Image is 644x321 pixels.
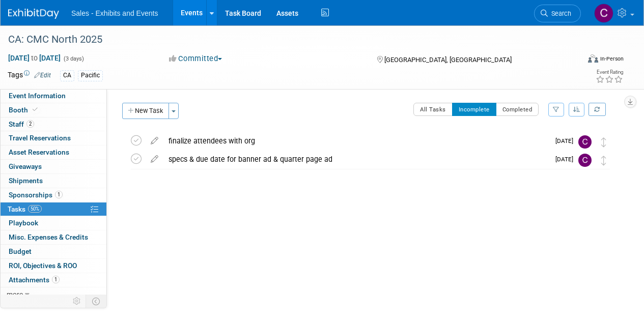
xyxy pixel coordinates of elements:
[63,55,84,62] span: (3 days)
[589,103,606,116] a: Refresh
[33,107,38,112] i: Booth reservation complete
[600,55,624,63] div: In-Person
[7,290,23,298] span: more
[163,151,549,168] div: specs & due date for banner ad & quarter page ad
[8,205,42,213] span: Tasks
[555,137,578,144] span: [DATE]
[9,148,69,156] span: Asset Reservations
[384,56,512,64] span: [GEOGRAPHIC_DATA], [GEOGRAPHIC_DATA]
[1,202,106,216] a: Tasks50%
[26,120,34,128] span: 2
[60,70,74,81] div: CA
[1,131,106,145] a: Travel Reservations
[8,9,59,19] img: ExhibitDay
[548,10,571,17] span: Search
[1,145,106,159] a: Asset Reservations
[1,273,106,287] a: Attachments1
[122,103,169,119] button: New Task
[1,103,106,117] a: Booth
[86,295,107,308] td: Toggle Event Tabs
[52,276,60,283] span: 1
[1,259,106,273] a: ROI, Objectives & ROO
[28,205,42,213] span: 50%
[9,134,71,142] span: Travel Reservations
[78,70,103,81] div: Pacific
[1,89,106,103] a: Event Information
[34,72,51,79] a: Edit
[1,174,106,188] a: Shipments
[9,276,60,284] span: Attachments
[1,160,106,173] a: Giveaways
[1,216,106,230] a: Playbook
[413,103,453,116] button: All Tasks
[146,155,163,164] a: edit
[9,233,88,241] span: Misc. Expenses & Credits
[534,53,624,68] div: Event Format
[9,120,34,128] span: Staff
[9,162,42,170] span: Giveaways
[578,154,592,167] img: Christine Lurz
[9,191,63,199] span: Sponsorships
[9,177,43,185] span: Shipments
[1,245,106,258] a: Budget
[555,156,578,163] span: [DATE]
[1,230,106,244] a: Misc. Expenses & Credits
[55,191,63,198] span: 1
[1,188,106,202] a: Sponsorships1
[601,137,606,147] i: Move task
[594,4,613,23] img: Christine Lurz
[8,53,61,63] span: [DATE] [DATE]
[578,135,592,149] img: Christine Lurz
[9,261,77,270] span: ROI, Objectives & ROO
[1,287,106,301] a: more
[8,70,51,81] td: Tags
[165,53,226,64] button: Committed
[5,31,571,49] div: CA: CMC North 2025
[9,92,66,100] span: Event Information
[9,247,32,255] span: Budget
[71,9,158,17] span: Sales - Exhibits and Events
[534,5,581,22] a: Search
[452,103,496,116] button: Incomplete
[1,118,106,131] a: Staff2
[30,54,39,62] span: to
[496,103,539,116] button: Completed
[68,295,86,308] td: Personalize Event Tab Strip
[601,156,606,165] i: Move task
[9,219,38,227] span: Playbook
[596,70,623,75] div: Event Rating
[588,54,598,63] img: Format-Inperson.png
[146,136,163,145] a: edit
[9,106,40,114] span: Booth
[163,132,549,150] div: finalize attendees with org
